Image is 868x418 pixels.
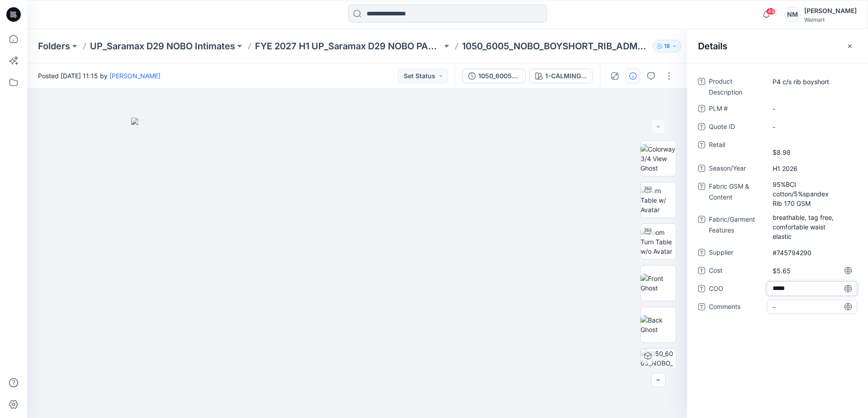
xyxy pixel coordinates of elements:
[641,186,676,214] img: Turn Table w/ Avatar
[709,181,763,209] span: Fabric GSM & Content
[109,72,160,80] a: [PERSON_NAME]
[545,71,587,81] div: 1-CALMING BLUE
[478,71,520,81] div: 1050_6005_NOBO_BOY SHORT_RIB_ADM_OPT1
[773,180,851,208] span: 95%BCI cotton/5%spandex Rib 170 GSM
[709,265,763,278] span: Cost
[773,138,851,157] span: $8.98
[709,163,763,176] span: Season/Year
[38,71,160,81] span: Posted [DATE] 11:15 by
[653,40,681,52] button: 18
[698,41,727,52] h2: Details
[773,104,851,114] span: -
[641,349,676,384] img: 1050_6005_NOBO_BOY SHORT_RIB_ADM_OPT1 1-CALMING BLUE
[773,302,851,312] span: -
[773,248,851,257] span: #745794290
[131,118,583,418] img: eyJhbGciOiJIUzI1NiIsImtpZCI6IjAiLCJzbHQiOiJzZXMiLCJ0eXAiOiJKV1QifQ.eyJkYXRhIjp7InR5cGUiOiJzdG9yYW...
[255,40,442,52] a: FYE 2027 H1 UP_Saramax D29 NOBO PANTIES
[709,103,763,116] span: PLM #
[641,228,676,256] img: Zoom Turn Table w/o Avatar
[641,144,676,173] img: Colorway 3/4 View Ghost
[626,69,640,83] button: Details
[784,6,801,23] div: NM
[641,274,676,293] img: Front Ghost
[766,8,776,15] span: 49
[664,41,670,51] p: 18
[709,76,763,98] span: Product Description
[709,247,763,260] span: Supplier
[773,266,851,275] span: $5.65
[462,40,649,52] p: 1050_6005_NOBO_BOYSHORT_RIB_ADM_OPT1
[709,139,763,157] span: Retail
[804,5,857,16] div: [PERSON_NAME]
[462,69,526,83] button: 1050_6005_NOBO_BOY SHORT_RIB_ADM_OPT1
[90,40,235,52] a: UP_Saramax D29 NOBO Intimates
[804,16,857,23] div: Walmart
[529,69,593,83] button: 1-CALMING BLUE
[773,164,851,173] span: H1 2026
[773,77,851,86] span: P4 c/s rib boyshort
[38,40,70,52] a: Folders
[709,121,763,134] span: Quote ID
[641,315,676,334] img: Back Ghost
[709,214,763,242] span: Fabric/Garment Features
[709,283,763,296] span: COO
[709,301,763,314] span: Comments
[773,213,851,241] span: breathable, tag free, comfortable waist elastic
[773,122,851,132] span: -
